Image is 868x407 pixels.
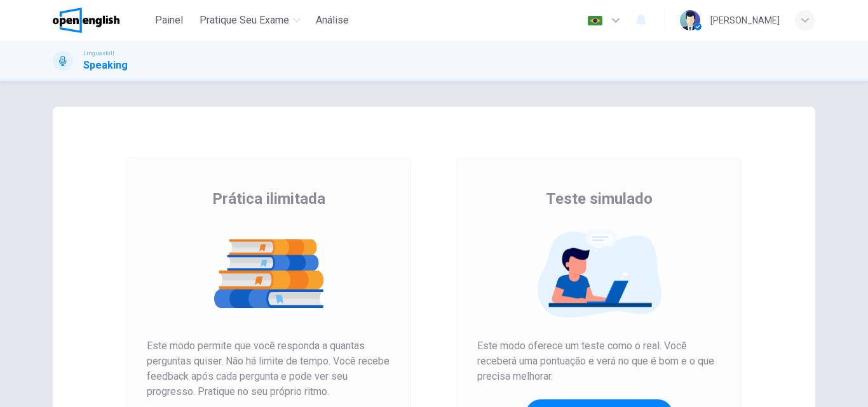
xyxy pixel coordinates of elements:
span: Este modo oferece um teste como o real. Você receberá uma pontuação e verá no que é bom e o que p... [477,338,721,384]
span: Pratique seu exame [200,13,289,28]
span: Linguaskill [83,49,114,58]
img: Profile picture [680,10,700,30]
span: Prática ilimitada [212,189,325,209]
button: Análise [311,9,354,32]
span: Análise [316,13,349,28]
div: [PERSON_NAME] [710,13,780,28]
img: pt [587,16,603,25]
button: Painel [149,9,189,32]
button: Pratique seu exame [194,9,306,32]
img: OpenEnglish logo [53,8,119,33]
span: Teste simulado [546,189,653,209]
a: OpenEnglish logo [53,8,149,33]
span: Este modo permite que você responda a quantas perguntas quiser. Não há limite de tempo. Você rece... [147,338,391,399]
span: Painel [155,13,183,28]
h1: Speaking [83,58,128,73]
